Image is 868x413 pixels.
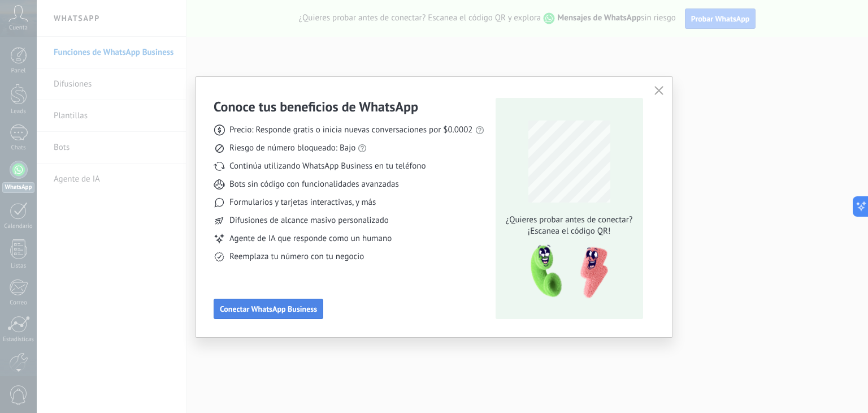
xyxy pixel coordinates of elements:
span: Continúa utilizando WhatsApp Business en tu teléfono [229,161,426,172]
span: Formularios y tarjetas interactivas, y más [229,197,376,208]
span: Conectar WhatsApp Business [220,305,317,313]
span: Riesgo de número bloqueado: Bajo [229,143,355,154]
span: Agente de IA que responde como un humano [229,233,392,244]
span: ¡Escanea el código QR! [502,226,636,237]
h3: Conoce tus beneficios de WhatsApp [214,98,418,115]
button: Conectar WhatsApp Business [214,299,323,319]
span: Difusiones de alcance masivo personalizado [229,215,389,226]
span: Precio: Responde gratis o inicia nuevas conversaciones por $0.0002 [229,124,473,136]
span: Bots sin código con funcionalidades avanzadas [229,179,399,190]
span: ¿Quieres probar antes de conectar? [502,214,636,226]
span: Reemplaza tu número con tu negocio [229,251,364,263]
img: qr-pic-1x.png [521,242,610,302]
